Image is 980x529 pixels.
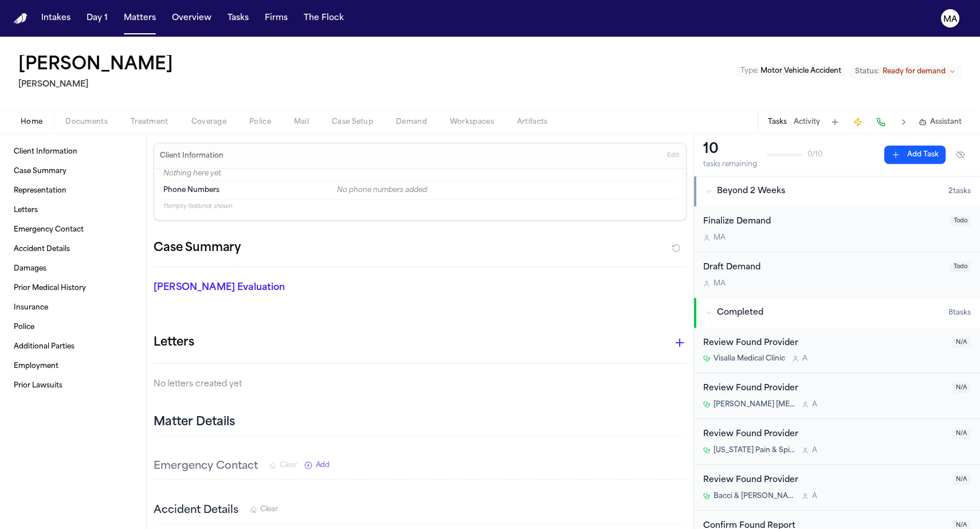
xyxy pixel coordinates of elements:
[952,474,971,485] span: N/A
[667,152,679,160] span: Edit
[154,378,687,391] p: No letters created yet
[14,362,58,371] span: Employment
[9,377,137,395] a: Prior Lawsuits
[82,8,112,29] a: Day 1
[250,505,278,514] button: Clear Accident Details
[154,414,235,430] h2: Matter Details
[714,279,726,288] span: M A
[280,461,297,470] span: Clear
[223,8,253,29] a: Tasks
[9,162,137,181] a: Case Summary
[855,67,879,76] span: Status:
[14,264,46,273] span: Damages
[950,261,971,272] span: Todo
[703,215,943,229] div: Finalize Demand
[260,505,278,514] span: Clear
[794,117,820,127] button: Activity
[119,8,160,29] a: Matters
[14,13,28,24] img: Finch Logo
[14,206,38,215] span: Letters
[9,143,137,161] a: Client Information
[517,117,548,127] span: Artifacts
[154,334,194,352] h1: Letters
[163,202,677,211] p: 11 empty fields not shown.
[158,151,226,160] h3: Client Information
[703,140,757,159] div: 10
[316,461,330,470] span: Add
[163,186,219,195] span: Phone Numbers
[18,55,173,76] h1: [PERSON_NAME]
[740,68,759,75] span: Type :
[167,8,216,29] button: Overview
[952,337,971,348] span: N/A
[9,182,137,200] a: Representation
[694,328,980,374] div: Open task: Review Found Provider
[703,382,946,395] div: Review Found Provider
[14,186,66,195] span: Representation
[694,206,980,252] div: Open task: Finalize Demand
[812,446,817,455] span: A
[131,117,168,127] span: Treatment
[9,299,137,317] a: Insurance
[269,461,297,470] button: Clear Emergency Contact
[18,55,173,76] button: Edit matter name
[14,303,48,312] span: Insurance
[812,492,817,501] span: A
[249,117,271,127] span: Police
[919,117,962,127] button: Assistant
[849,65,962,79] button: Change status from Ready for demand
[717,186,785,197] span: Beyond 2 Weeks
[714,354,785,363] span: Visalia Medical Clinic
[332,117,373,127] span: Case Setup
[694,419,980,465] div: Open task: Review Found Provider
[952,428,971,439] span: N/A
[664,147,683,165] button: Edit
[9,260,137,278] a: Damages
[883,67,946,76] span: Ready for demand
[717,307,763,319] span: Completed
[294,117,309,127] span: Mail
[827,114,843,130] button: Add Task
[163,169,677,181] p: Nothing here yet.
[450,117,494,127] span: Workspaces
[304,461,330,470] button: Add New
[943,15,958,23] text: MA
[9,279,137,297] a: Prior Medical History
[714,446,795,455] span: [US_STATE] Pain & Spine Specialists
[807,150,822,159] span: 0 / 10
[154,459,258,475] h3: Emergency Contact
[812,400,817,409] span: A
[884,146,946,164] button: Add Task
[260,8,292,29] a: Firms
[948,187,971,196] span: 2 task s
[154,503,238,519] h3: Accident Details
[703,428,946,441] div: Review Found Provider
[14,381,62,390] span: Prior Lawsuits
[65,117,108,127] span: Documents
[873,114,889,130] button: Make a Call
[14,342,75,351] span: Additional Parties
[948,308,971,318] span: 8 task s
[930,117,962,127] span: Assistant
[14,13,28,24] a: Home
[154,281,322,295] p: [PERSON_NAME] Evaluation
[9,221,137,239] a: Emergency Contact
[802,354,807,363] span: A
[761,68,841,75] span: Motor Vehicle Accident
[14,323,34,332] span: Police
[694,252,980,297] div: Open task: Draft Demand
[9,201,137,220] a: Letters
[18,78,178,92] h2: [PERSON_NAME]
[950,215,971,226] span: Todo
[37,8,75,29] button: Intakes
[299,8,348,29] button: The Flock
[950,146,971,164] button: Hide completed tasks (⌘⇧H)
[14,225,84,234] span: Emergency Contact
[952,382,971,393] span: N/A
[703,474,946,487] div: Review Found Provider
[14,245,70,254] span: Accident Details
[694,177,980,206] button: Beyond 2 Weeks2tasks
[337,186,677,195] div: No phone numbers added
